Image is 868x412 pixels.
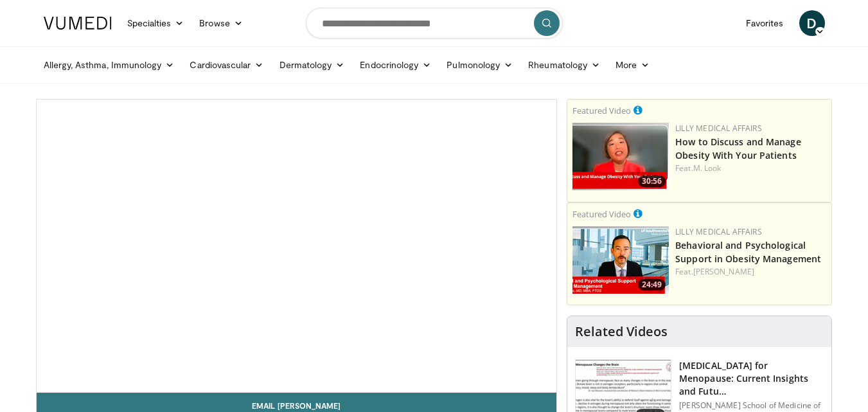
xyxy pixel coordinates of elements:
small: Featured Video [572,208,631,220]
a: 30:56 [572,123,669,190]
a: Lilly Medical Affairs [675,123,762,134]
input: Search topics, interventions [306,8,563,39]
a: Specialties [120,10,192,36]
a: D [799,10,825,36]
img: c98a6a29-1ea0-4bd5-8cf5-4d1e188984a7.png.150x105_q85_crop-smart_upscale.png [572,123,669,190]
a: How to Discuss and Manage Obesity With Your Patients [675,136,801,161]
img: VuMedi Logo [44,17,112,30]
h4: Related Videos [575,324,668,339]
a: Allergy, Asthma, Immunology [36,52,182,78]
a: Lilly Medical Affairs [675,226,762,237]
div: Feat. [675,266,826,278]
img: ba3304f6-7838-4e41-9c0f-2e31ebde6754.png.150x105_q85_crop-smart_upscale.png [572,226,669,294]
a: Favorites [738,10,792,36]
a: [PERSON_NAME] [693,266,754,277]
a: Rheumatology [520,52,608,78]
a: Behavioral and Psychological Support in Obesity Management [675,239,821,265]
a: Browse [191,10,251,36]
a: Dermatology [272,52,353,78]
div: Feat. [675,163,826,174]
a: Pulmonology [439,52,520,78]
small: Featured Video [572,105,631,116]
a: More [608,52,657,78]
a: 24:49 [572,226,669,294]
h3: [MEDICAL_DATA] for Menopause: Current Insights and Futu… [679,359,824,398]
a: M. Look [693,163,722,174]
span: 24:49 [638,279,666,291]
video-js: Video Player [37,100,557,393]
a: Cardiovascular [182,52,271,78]
a: Endocrinology [352,52,439,78]
span: 30:56 [638,175,666,187]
